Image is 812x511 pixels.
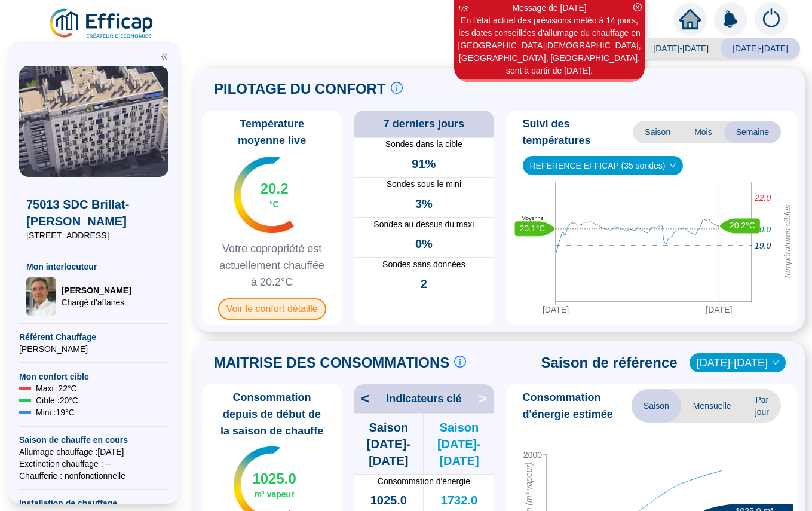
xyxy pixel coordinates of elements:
span: Installation de chauffage [19,497,168,509]
img: Chargé d'affaires [26,277,56,316]
tspan: [DATE] [542,305,568,314]
tspan: Températures cibles [782,204,792,280]
div: Message de [DATE] [456,2,643,14]
span: Chargé d'affaires [61,296,131,308]
span: Consommation depuis de début de la saison de chauffe [207,389,337,439]
span: [PERSON_NAME] [61,284,131,296]
span: Cible : 20 °C [36,394,78,406]
span: Référent Chauffage [19,331,168,343]
span: double-left [160,53,168,61]
span: Maxi : 22 °C [36,383,77,394]
span: Allumage chauffage : [DATE] [19,446,168,458]
span: Saison de référence [541,353,678,372]
span: 1025.0 [370,492,407,509]
span: Chaufferie : non fonctionnelle [19,470,168,482]
span: m³ vapeur [255,488,295,500]
span: 1025.0 [252,469,296,488]
text: 20.2°C [729,221,755,230]
span: °C [269,198,279,210]
span: Saison [632,389,681,423]
span: home [679,8,701,30]
span: [DATE]-[DATE] [641,38,721,59]
span: Saison [633,121,682,143]
span: Votre copropriété est actuellement chauffée à 20.2°C [207,240,337,290]
span: Sondes sans données [354,258,494,271]
text: Moyenne [521,215,543,221]
span: Voir le confort détaillé [218,298,326,320]
img: indicateur températures [234,157,294,233]
span: Indicateurs clé [386,390,461,407]
span: MAITRISE DES CONSOMMATIONS [214,353,449,372]
span: Température moyenne live [207,115,337,149]
span: Suivi des températures [523,115,633,149]
span: 3% [415,195,433,212]
span: 75013 SDC Brillat-[PERSON_NAME] [26,196,161,230]
span: Semaine [724,121,781,143]
span: PILOTAGE DU CONFORT [214,79,386,99]
span: > [478,389,494,408]
span: 2019-2020 [697,354,779,372]
span: Sondes au dessus du maxi [354,218,494,231]
span: Saison [DATE]-[DATE] [424,419,494,469]
tspan: 20.0 [754,225,771,235]
span: Mon interlocuteur [26,261,161,273]
span: 1732.0 [441,492,477,509]
img: efficap energie logo [48,7,156,41]
i: 1 / 3 [457,4,468,13]
span: < [354,389,369,408]
span: REFERENCE EFFICAP (35 sondes) [530,157,676,175]
tspan: 22.0 [754,194,771,203]
span: down [669,162,676,169]
span: Mensuelle [681,389,743,423]
span: Exctinction chauffage : -- [19,458,168,470]
span: 20.2 [261,179,289,198]
span: 7 derniers jours [384,115,464,132]
span: Saison de chauffe en cours [19,434,168,446]
span: 91% [412,155,436,172]
div: En l'état actuel des prévisions météo à 14 jours, les dates conseillées d'allumage du chauffage e... [456,14,643,77]
span: 2 [421,276,427,292]
text: 20.1°C [519,224,545,233]
span: Par jour [743,389,781,423]
tspan: 19.0 [755,241,771,250]
span: down [772,359,779,366]
span: [PERSON_NAME] [19,343,168,355]
span: info-circle [454,356,466,368]
span: Sondes dans la cible [354,138,494,151]
span: Saison [DATE]-[DATE] [354,419,423,469]
span: close-circle [633,3,642,11]
tspan: 2000 [523,450,541,460]
img: alerts [755,2,788,36]
span: 0% [415,235,433,252]
img: alerts [714,2,747,36]
span: Mini : 19 °C [36,406,75,418]
span: Sondes sous le mini [354,178,494,191]
span: Mois [682,121,724,143]
span: [STREET_ADDRESS] [26,230,161,241]
span: Consommation d'énergie estimée [523,389,632,423]
span: Consommation d'énergie [354,475,494,487]
span: info-circle [391,82,403,94]
span: Mon confort cible [19,371,168,383]
span: [DATE]-[DATE] [721,38,800,59]
tspan: [DATE] [706,305,732,314]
